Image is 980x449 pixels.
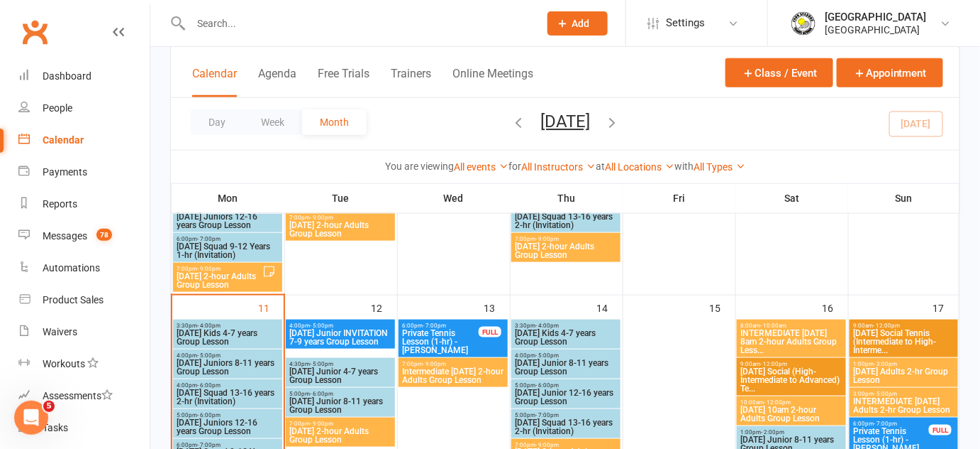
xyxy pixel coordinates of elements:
[514,212,618,229] span: [DATE] Squad 13-16 years 2-hr (Invitation)
[401,361,505,367] span: 7:00pm
[401,329,479,355] span: Private Tennis Lesson (1-hr) - [PERSON_NAME]
[310,215,333,221] span: - 9:00pm
[825,23,927,36] div: [GEOGRAPHIC_DATA]
[186,13,529,33] input: Search...
[43,102,72,114] div: People
[572,18,590,29] span: Add
[289,215,392,221] span: 7:00pm
[510,183,623,213] th: Thu
[535,352,559,359] span: - 5:00pm
[484,296,510,319] div: 13
[176,266,262,272] span: 7:00pm
[174,301,204,316] span: 5
[197,266,221,272] span: - 9:00pm
[38,212,206,257] h2: How satisfied are you with your Clubworx customer support?
[284,183,397,213] th: Tue
[694,161,745,173] a: All Types
[514,382,618,389] span: 5:00pm
[761,429,784,436] span: - 2:00pm
[191,109,243,135] button: Day
[452,67,533,97] button: Online Meetings
[764,399,791,406] span: - 12:00pm
[401,367,505,384] span: Intermediate [DATE] 2-hour Adults Group Lesson
[740,429,843,436] span: 1:00pm
[289,397,392,414] span: [DATE] Junior 8-11 years Group Lesson
[318,67,369,97] button: Free Trials
[852,323,955,329] span: 9:00am
[514,242,618,259] span: [DATE] 2-hour Adults Group Lesson
[18,188,150,220] a: Reports
[289,391,392,397] span: 5:00pm
[40,8,63,31] img: Profile image for Toby
[514,352,618,359] span: 4:00pm
[18,156,150,188] a: Payments
[540,112,590,131] button: [DATE]
[385,161,454,172] strong: You are viewing
[197,442,221,448] span: - 7:00pm
[740,329,843,355] span: INTERMEDIATE [DATE] 8am 2-hour Adults Group Less...
[514,359,618,376] span: [DATE] Junior 8-11 years Group Lesson
[725,58,833,87] button: Class / Event
[172,183,284,213] th: Mon
[18,220,150,252] a: Messages 78
[514,418,618,436] span: [DATE] Squad 13-16 years 2-hr (Invitation)
[740,323,843,329] span: 8:00am
[243,335,266,357] button: Send a message…
[521,161,596,173] a: All Instructors
[874,391,897,397] span: - 5:00pm
[69,7,161,18] h1: [PERSON_NAME]
[623,183,735,213] th: Fri
[454,161,508,173] a: All events
[11,121,272,192] div: Jia says…
[514,236,618,242] span: 7:00pm
[852,391,955,397] span: 3:00pm
[18,252,150,284] a: Automations
[874,421,897,427] span: - 7:00pm
[11,121,233,180] div: Just had a look at sent bulk messages, I can see that they were all delivered, 0 failed. Am I mis...
[852,397,955,414] span: INTERMEDIATE [DATE] Adults 2-hr Group Lesson
[43,326,77,337] div: Waivers
[18,316,150,348] a: Waivers
[197,323,221,329] span: - 4:00pm
[535,323,559,329] span: - 4:00pm
[258,296,284,319] div: 11
[11,192,233,379] div: How satisfied are you with your Clubworx customer support?< Not at all satisfied12345
[423,323,446,329] span: - 7:00pm
[289,361,392,367] span: 4:30pm
[514,329,618,346] span: [DATE] Kids 4-7 years Group Lesson
[197,236,221,242] span: - 7:00pm
[176,272,262,289] span: [DATE] 2-hour Adults Group Lesson
[243,109,302,135] button: Week
[38,274,206,289] div: < Not at all satisfied
[38,295,71,323] button: 1
[71,295,104,323] button: 2
[310,323,333,329] span: - 5:00pm
[176,323,279,329] span: 3:30pm
[11,65,272,121] div: Four says…
[852,329,955,355] span: [DATE] Social Tennis (Intermediate to High-Interme...
[837,58,943,87] button: Appointment
[197,382,221,389] span: - 6:00pm
[176,418,279,436] span: [DATE] Juniors 12-16 years Group Lesson
[18,124,150,156] a: Calendar
[43,198,77,210] div: Reports
[789,9,818,38] img: thumb_image1754099813.png
[18,60,150,92] a: Dashboard
[514,389,618,406] span: [DATE] Junior 12-16 years Group Lesson
[289,323,392,329] span: 4:00pm
[43,390,113,401] div: Assessments
[62,74,261,102] div: They were in bulk sent msgs with 0 delivered.
[140,301,170,316] span: 4
[43,262,100,274] div: Automations
[825,11,927,23] div: [GEOGRAPHIC_DATA]
[12,310,272,335] textarea: Message…
[852,361,955,367] span: 1:00pm
[289,221,392,238] span: [DATE] 2-hour Adults Group Lesson
[176,412,279,418] span: 5:00pm
[43,70,91,82] div: Dashboard
[740,367,843,393] span: [DATE] Social (High-Intermediate to Advanced) Te...
[18,92,150,124] a: People
[933,296,959,319] div: 17
[176,382,279,389] span: 4:00pm
[176,236,279,242] span: 6:00pm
